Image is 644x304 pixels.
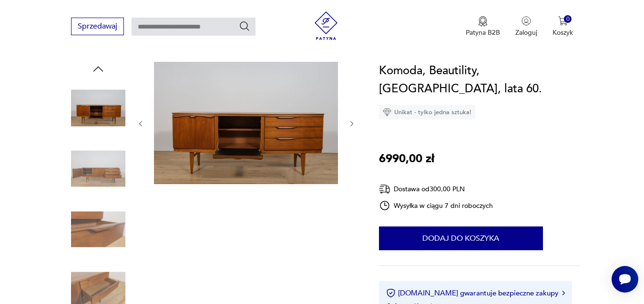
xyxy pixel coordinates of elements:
a: Sprzedawaj [71,24,124,30]
div: Dostawa od 300,00 PLN [379,183,493,195]
img: Zdjęcie produktu Komoda, Beautility, Wielka Brytania, lata 60. [71,81,125,135]
h1: Komoda, Beautility, [GEOGRAPHIC_DATA], lata 60. [379,62,580,98]
button: 0Koszyk [552,16,573,37]
img: Patyna - sklep z meblami i dekoracjami vintage [312,11,340,40]
button: Patyna B2B [466,16,500,37]
p: Patyna B2B [466,28,500,37]
img: Ikona certyfikatu [386,288,396,298]
div: Unikat - tylko jedna sztuka! [379,105,475,119]
iframe: Smartsupp widget button [612,266,638,293]
img: Ikona diamentu [383,108,391,117]
img: Zdjęcie produktu Komoda, Beautility, Wielka Brytania, lata 60. [71,142,125,196]
img: Ikona strzałki w prawo [562,291,565,295]
button: Szukaj [239,20,250,32]
a: Ikona medaluPatyna B2B [466,16,500,37]
div: Wysyłka w ciągu 7 dni roboczych [379,200,493,211]
div: 0 [564,15,572,23]
img: Zdjęcie produktu Komoda, Beautility, Wielka Brytania, lata 60. [71,202,125,256]
button: Sprzedawaj [71,18,124,35]
img: Ikonka użytkownika [521,16,531,26]
button: Zaloguj [515,16,537,37]
p: Zaloguj [515,28,537,37]
p: 6990,00 zł [379,150,434,168]
button: [DOMAIN_NAME] gwarantuje bezpieczne zakupy [386,288,565,298]
img: Ikona medalu [478,16,488,27]
img: Ikona dostawy [379,183,390,195]
p: Koszyk [552,28,573,37]
img: Zdjęcie produktu Komoda, Beautility, Wielka Brytania, lata 60. [154,62,338,184]
img: Ikona koszyka [558,16,568,26]
button: Dodaj do koszyka [379,226,543,250]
